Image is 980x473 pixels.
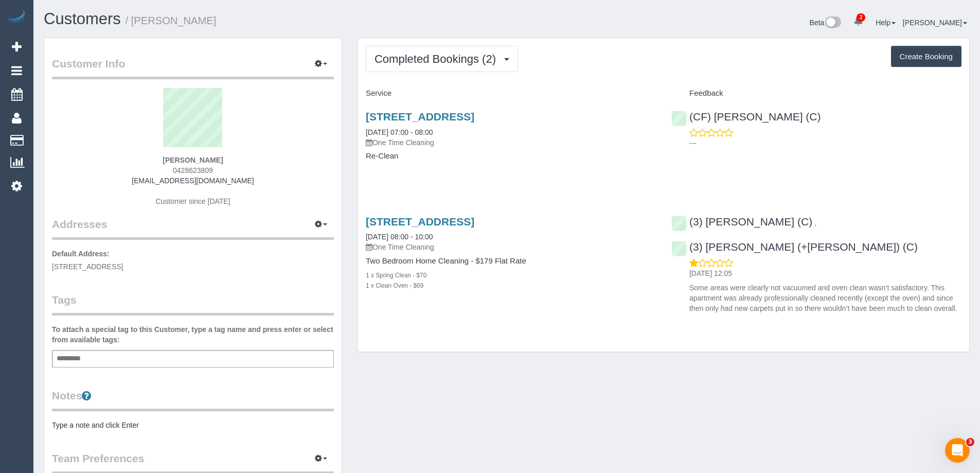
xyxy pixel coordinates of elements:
[903,19,967,27] a: [PERSON_NAME]
[814,219,816,227] span: ,
[44,10,121,28] a: Customers
[6,10,27,25] img: Automaid Logo
[375,52,501,65] span: Completed Bookings (2)
[52,262,123,271] span: [STREET_ADDRESS]
[689,268,961,278] p: [DATE] 12:05
[366,257,656,266] h4: Two Bedroom Home Cleaning - $179 Flat Rate
[671,216,812,227] a: (3) [PERSON_NAME] (C)
[848,10,868,33] a: 2
[366,89,656,98] h4: Service
[366,233,433,241] a: [DATE] 08:00 - 10:00
[366,152,656,161] h4: Re-Clean
[810,19,842,27] a: Beta
[366,216,474,227] a: [STREET_ADDRESS]
[824,16,841,30] img: New interface
[173,166,213,174] span: 0428623809
[366,137,656,148] p: One Time Cleaning
[132,177,254,185] a: [EMAIL_ADDRESS][DOMAIN_NAME]
[52,420,334,430] pre: Type a note and click Enter
[671,111,821,122] a: (CF) [PERSON_NAME] (C)
[155,197,230,205] span: Customer since [DATE]
[876,19,896,27] a: Help
[126,15,217,26] small: / [PERSON_NAME]
[52,56,334,79] legend: Customer Info
[163,156,223,164] strong: [PERSON_NAME]
[966,438,974,446] span: 3
[52,324,334,345] label: To attach a special tag to this Customer, type a tag name and press enter or select from availabl...
[366,272,426,279] small: 1 x Spring Clean - $70
[366,242,656,252] p: One Time Cleaning
[945,438,970,463] iframe: Intercom live chat
[52,388,334,411] legend: Notes
[689,283,961,313] p: Some areas were clearly not vacuumed and oven clean wasn’t satisfactory. This apartment was alrea...
[366,111,474,122] a: [STREET_ADDRESS]
[52,249,110,259] label: Default Address:
[366,282,423,289] small: 1 x Clean Oven - $69
[671,89,961,98] h4: Feedback
[857,13,865,22] span: 2
[366,46,518,72] button: Completed Bookings (2)
[671,241,918,253] a: (3) [PERSON_NAME] (+[PERSON_NAME]) (C)
[689,138,961,148] p: ---
[52,292,334,316] legend: Tags
[366,128,433,136] a: [DATE] 07:00 - 08:00
[891,46,961,67] button: Create Booking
